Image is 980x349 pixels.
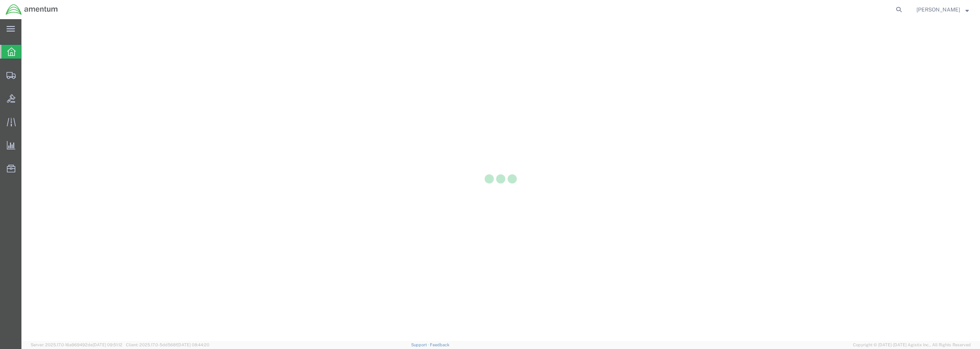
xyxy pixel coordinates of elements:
[916,5,960,14] span: Derrick Gory
[5,4,58,15] img: logo
[126,342,209,347] span: Client: 2025.17.0-5dd568f
[430,342,449,347] a: Feedback
[93,342,122,347] span: [DATE] 09:51:12
[411,342,430,347] a: Support
[31,342,122,347] span: Server: 2025.17.0-16a969492de
[853,342,971,348] span: Copyright © [DATE]-[DATE] Agistix Inc., All Rights Reserved
[177,342,209,347] span: [DATE] 08:44:20
[916,5,969,14] button: [PERSON_NAME]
